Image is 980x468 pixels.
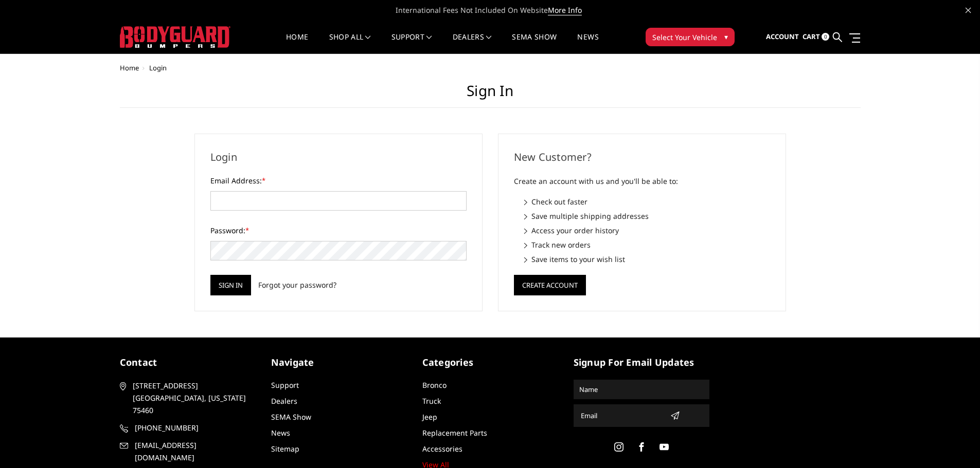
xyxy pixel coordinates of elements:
[286,33,308,53] a: Home
[575,381,708,398] input: Name
[574,355,709,369] h5: signup for email updates
[512,33,557,53] a: SEMA Show
[453,33,492,53] a: Dealers
[422,396,441,406] a: Truck
[210,225,467,236] label: Password:
[271,428,290,438] a: News
[271,355,407,369] h5: Navigate
[766,32,799,41] span: Account
[271,380,299,390] a: Support
[803,23,829,51] a: Cart 0
[135,439,254,464] span: [EMAIL_ADDRESS][DOMAIN_NAME]
[514,175,770,188] p: Create an account with us and you'll be able to:
[210,275,251,295] input: Sign in
[524,254,770,265] li: Save items to your wish list
[646,28,735,46] button: Select Your Vehicle
[822,33,829,41] span: 0
[120,82,861,108] h1: Sign in
[422,355,558,369] h5: Categories
[514,279,586,289] a: Create Account
[210,149,467,165] h2: Login
[422,428,487,438] a: Replacement Parts
[135,422,254,434] span: [PHONE_NUMBER]
[120,439,256,464] a: [EMAIL_ADDRESS][DOMAIN_NAME]
[258,279,336,290] a: Forgot your password?
[271,444,299,454] a: Sitemap
[120,355,256,369] h5: contact
[577,33,598,53] a: News
[210,175,467,186] label: Email Address:
[652,32,717,43] span: Select Your Vehicle
[803,32,820,41] span: Cart
[329,33,371,53] a: shop all
[724,31,728,42] span: ▾
[524,196,770,207] li: Check out faster
[271,412,311,422] a: SEMA Show
[514,149,770,165] h2: New Customer?
[120,63,139,72] a: Home
[514,275,586,295] button: Create Account
[524,225,770,236] li: Access your order history
[524,211,770,221] li: Save multiple shipping addresses
[149,63,167,72] span: Login
[422,444,462,454] a: Accessories
[422,412,437,422] a: Jeep
[422,380,447,390] a: Bronco
[120,26,230,48] img: BODYGUARD BUMPERS
[766,23,799,51] a: Account
[120,422,256,434] a: [PHONE_NUMBER]
[548,5,582,15] a: More Info
[133,380,252,417] span: [STREET_ADDRESS] [GEOGRAPHIC_DATA], [US_STATE] 75460
[524,239,770,250] li: Track new orders
[577,407,666,424] input: Email
[271,396,297,406] a: Dealers
[391,33,432,53] a: Support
